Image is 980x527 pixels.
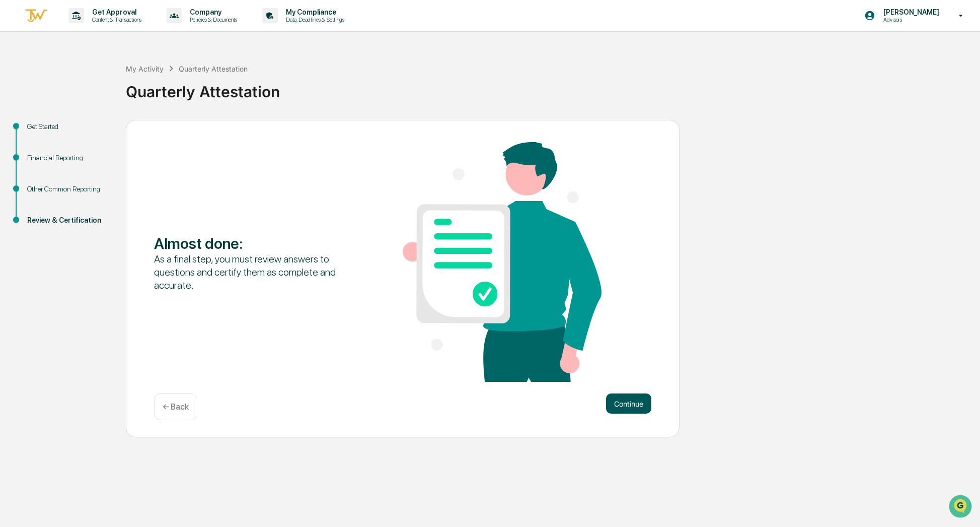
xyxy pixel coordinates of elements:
span: Pylon [100,171,122,178]
iframe: Open customer support [948,494,975,521]
img: 1746055101610-c473b297-6a78-478c-a979-82029cc54cd1 [10,77,28,95]
div: As a final step, you must review answers to questions and certify them as complete and accurate. [154,252,353,292]
div: Financial Reporting [27,153,110,163]
div: 🔎 [10,147,18,155]
div: We're available if you need us! [34,87,127,95]
div: Other Common Reporting [27,184,110,194]
img: Almost done [403,142,601,382]
p: ← Back [163,402,189,412]
p: Advisors [875,16,944,23]
img: logo [24,8,48,24]
p: Content & Transactions [84,16,146,23]
a: 🔎Data Lookup [6,142,67,160]
span: Data Lookup [20,146,63,156]
div: Almost done : [154,234,353,252]
p: [PERSON_NAME] [875,8,944,16]
div: My Activity [126,64,164,73]
div: Quarterly Attestation [179,64,248,73]
div: 🗄️ [73,128,81,136]
p: Data, Deadlines & Settings [278,16,349,23]
p: My Compliance [278,8,349,16]
a: Powered byPylon [71,170,122,178]
a: 🗄️Attestations [69,123,129,141]
div: Quarterly Attestation [126,75,975,101]
div: Review & Certification [27,215,110,226]
p: Company [182,8,242,16]
button: Start new chat [171,80,183,92]
a: 🖐️Preclearance [6,123,69,141]
div: Get Started [27,121,110,132]
button: Continue [606,393,651,414]
div: 🖐️ [10,128,18,136]
p: How can we help? [10,21,183,37]
p: Policies & Documents [182,16,242,23]
span: Preclearance [20,127,65,137]
div: Start new chat [34,77,165,87]
p: Get Approval [84,8,146,16]
span: Attestations [83,127,125,137]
